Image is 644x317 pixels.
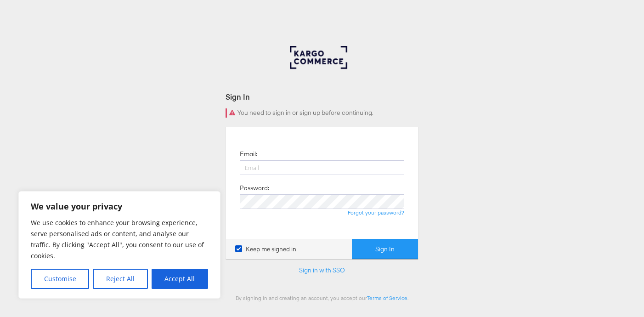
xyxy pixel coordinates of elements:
p: We use cookies to enhance your browsing experience, serve personalised ads or content, and analys... [31,217,208,261]
label: Keep me signed in [235,245,296,254]
button: Reject All [93,269,147,289]
div: You need to sign in or sign up before continuing. [226,108,418,118]
a: Sign in with SSO [299,266,345,274]
button: Accept All [152,269,208,289]
a: Terms of Service [367,294,407,301]
label: Email: [240,150,257,158]
button: Sign In [352,239,418,260]
p: We value your privacy [31,201,208,212]
button: Customise [31,269,89,289]
div: Sign In [226,91,418,102]
div: By signing in and creating an account, you accept our . [226,294,418,301]
a: Forgot your password? [348,209,404,216]
label: Password: [240,184,269,192]
div: We value your privacy [18,191,220,299]
input: Email [240,160,404,175]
